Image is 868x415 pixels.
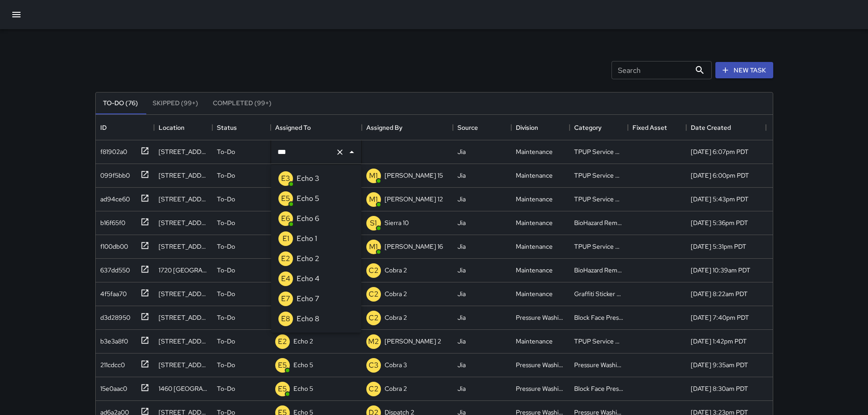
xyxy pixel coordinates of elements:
[691,360,748,369] div: 8/23/2025, 9:35am PDT
[715,62,773,79] button: New Task
[281,213,290,224] p: E6
[293,337,313,346] p: Echo 2
[457,147,466,156] div: Jia
[691,384,748,393] div: 8/23/2025, 8:30am PDT
[632,115,667,140] div: Fixed Asset
[516,266,553,275] div: Maintenance
[516,218,553,227] div: Maintenance
[516,313,565,322] div: Pressure Washing
[369,241,378,252] p: M1
[574,289,623,298] div: Graffiti Sticker Abated Small
[97,286,127,298] div: 4f5faa70
[96,92,145,114] button: To-Do (76)
[516,289,553,298] div: Maintenance
[217,147,235,156] p: To-Do
[159,337,208,346] div: 2216 Broadway
[574,384,623,393] div: Block Face Pressure Washed
[217,218,235,227] p: To-Do
[159,171,208,180] div: 1701 Franklin Street
[516,171,553,180] div: Maintenance
[385,360,407,369] p: Cobra 3
[691,171,749,180] div: 8/25/2025, 6:00pm PDT
[281,173,290,184] p: E3
[278,384,287,395] p: E5
[691,242,746,251] div: 8/25/2025, 5:31pm PDT
[97,262,130,275] div: 637dd550
[385,289,407,298] p: Cobra 2
[97,357,125,369] div: 211cdcc0
[457,242,466,251] div: Jia
[385,313,407,322] p: Cobra 2
[453,115,511,140] div: Source
[516,147,553,156] div: Maintenance
[281,273,290,284] p: E4
[159,195,208,204] div: 1601 Clay Street
[212,115,271,140] div: Status
[691,115,731,140] div: Date Created
[297,233,317,244] p: Echo 1
[97,333,128,346] div: b3e3a8f0
[278,360,287,371] p: E5
[385,384,407,393] p: Cobra 2
[570,115,628,140] div: Category
[297,313,319,324] p: Echo 8
[457,171,466,180] div: Jia
[369,384,379,395] p: C2
[159,289,208,298] div: 1703 Telegraph Avenue
[275,115,311,140] div: Assigned To
[97,309,130,322] div: d3d28950
[297,293,319,304] p: Echo 7
[574,115,601,140] div: Category
[457,313,466,322] div: Jia
[385,242,443,251] p: [PERSON_NAME] 16
[368,336,379,347] p: M2
[574,266,623,275] div: BioHazard Removed
[282,233,289,244] p: E1
[691,337,747,346] div: 8/23/2025, 1:42pm PDT
[457,289,466,298] div: Jia
[159,115,185,140] div: Location
[516,115,538,140] div: Division
[96,115,154,140] div: ID
[369,170,378,181] p: M1
[217,289,235,298] p: To-Do
[516,242,553,251] div: Maintenance
[516,195,553,204] div: Maintenance
[159,242,208,251] div: 988 Broadway
[281,253,290,264] p: E2
[217,384,235,393] p: To-Do
[217,266,235,275] p: To-Do
[574,337,623,346] div: TPUP Service Requested
[278,336,287,347] p: E2
[457,115,478,140] div: Source
[297,253,319,264] p: Echo 2
[145,92,205,114] button: Skipped (99+)
[385,337,441,346] p: [PERSON_NAME] 2
[159,360,208,369] div: 511 17th Street
[369,313,379,323] p: C2
[574,195,623,204] div: TPUP Service Requested
[457,360,466,369] div: Jia
[293,360,313,369] p: Echo 5
[97,143,127,156] div: f81902a0
[686,115,766,140] div: Date Created
[159,147,208,156] div: 901 Franklin Street
[385,218,409,227] p: Sierra 10
[293,384,313,393] p: Echo 5
[516,384,565,393] div: Pressure Washing
[271,115,362,140] div: Assigned To
[154,115,212,140] div: Location
[369,360,379,371] p: C3
[217,115,237,140] div: Status
[574,171,623,180] div: TPUP Service Requested
[385,266,407,275] p: Cobra 2
[362,115,453,140] div: Assigned By
[345,146,358,159] button: Close
[205,92,279,114] button: Completed (99+)
[457,384,466,393] div: Jia
[281,293,290,304] p: E7
[369,265,379,276] p: C2
[457,195,466,204] div: Jia
[217,313,235,322] p: To-Do
[366,115,402,140] div: Assigned By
